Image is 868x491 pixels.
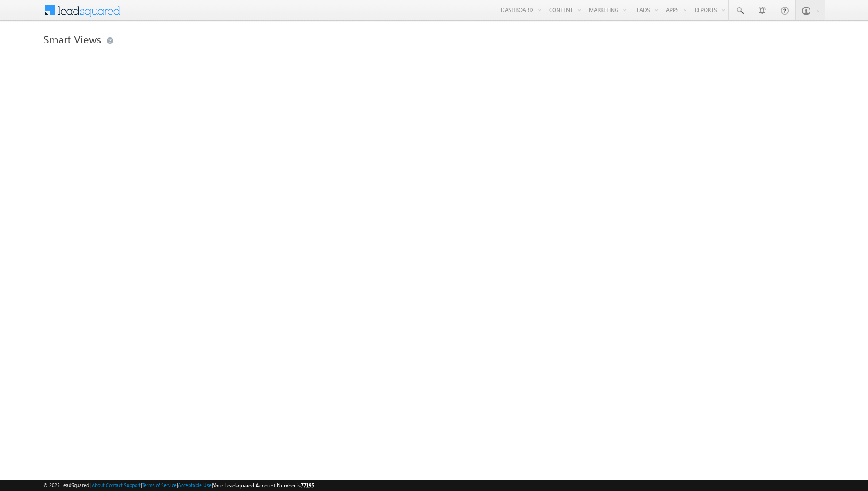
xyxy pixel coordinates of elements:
[178,482,212,488] a: Acceptable Use
[43,32,101,46] span: Smart Views
[213,482,314,489] span: Your Leadsquared Account Number is
[142,482,177,488] a: Terms of Service
[92,482,105,488] a: About
[43,481,314,490] span: © 2025 LeadSquared | | | | |
[106,482,141,488] a: Contact Support
[301,482,314,489] span: 77195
